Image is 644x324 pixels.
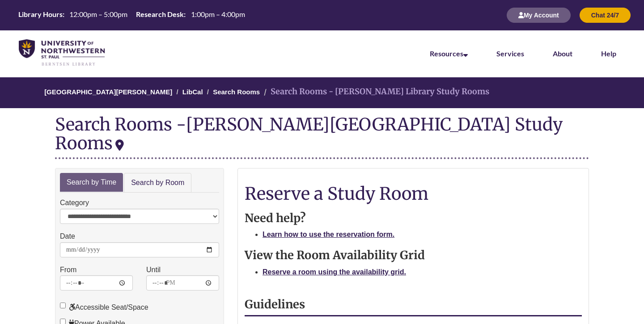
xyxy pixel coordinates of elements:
a: My Account [507,11,571,19]
label: Until [146,264,161,276]
a: Help [601,49,616,58]
li: Search Rooms - [PERSON_NAME] Library Study Rooms [262,85,489,98]
a: Learn how to use the reservation form. [263,231,394,238]
img: UNWSP Library Logo [19,39,105,67]
input: Accessible Seat/Space [60,303,66,308]
a: Resources [430,49,468,58]
span: 12:00pm – 5:00pm [69,10,127,18]
th: Library Hours: [15,9,66,19]
a: Reserve a room using the availability grid. [263,268,406,276]
label: From [60,264,76,276]
h1: Reserve a Study Room [245,184,582,203]
button: My Account [507,8,571,23]
a: Hours Today [15,9,248,21]
table: Hours Today [15,9,248,20]
nav: Breadcrumb [55,77,589,108]
label: Accessible Seat/Space [60,302,148,313]
button: Chat 24/7 [580,8,631,23]
label: Category [60,197,89,209]
a: LibCal [182,88,203,96]
a: [GEOGRAPHIC_DATA][PERSON_NAME] [44,88,172,96]
strong: Need help? [245,211,306,225]
label: Date [60,231,75,242]
th: Research Desk: [132,9,187,19]
a: Search by Room [124,173,191,193]
a: Chat 24/7 [580,11,631,19]
strong: Guidelines [245,297,305,311]
strong: View the Room Availability Grid [245,248,425,262]
a: Services [496,49,524,58]
div: Search Rooms - [55,115,589,159]
span: 1:00pm – 4:00pm [191,10,245,18]
a: Search by Time [60,173,123,192]
div: [PERSON_NAME][GEOGRAPHIC_DATA] Study Rooms [55,114,563,154]
a: About [553,49,572,58]
a: Search Rooms [213,88,260,96]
